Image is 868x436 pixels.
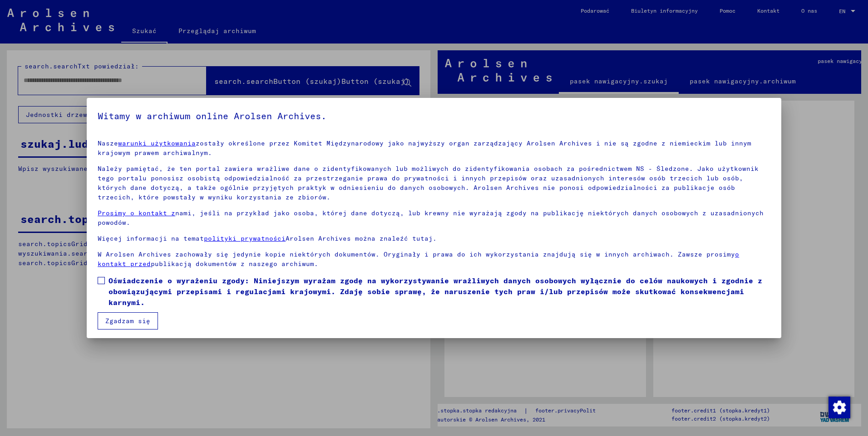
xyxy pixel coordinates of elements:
[98,209,175,217] a: Prosimy o kontakt z
[118,139,196,147] a: warunki użytkowania
[204,234,286,242] a: polityki prywatności
[98,250,770,269] p: W Arolsen Archives zachowały się jedynie kopie niektórych dokumentów. Oryginały i prawa do ich wy...
[98,139,770,158] p: Nasze zostały określone przez Komitet Międzynarodowy jako najwyższy organ zarządzający Arolsen Ar...
[829,397,850,418] img: Zustimmung ändern
[98,234,770,243] p: Więcej informacji na temat Arolsen Archives można znaleźć tutaj.
[98,312,158,329] button: Zgadzam się
[98,164,770,202] p: Należy pamiętać, że ten portal zawiera wrażliwe dane o zidentyfikowanych lub możliwych do zidenty...
[98,109,770,123] h5: Witamy w archiwum online Arolsen Archives.
[98,208,770,228] p: nami, jeśli na przykład jako osoba, której dane dotyczą, lub krewny nie wyrażają zgody na publika...
[108,276,762,307] font: Oświadczenie o wyrażeniu zgody: Niniejszym wyrażam zgodę na wykorzystywanie wrażliwych danych oso...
